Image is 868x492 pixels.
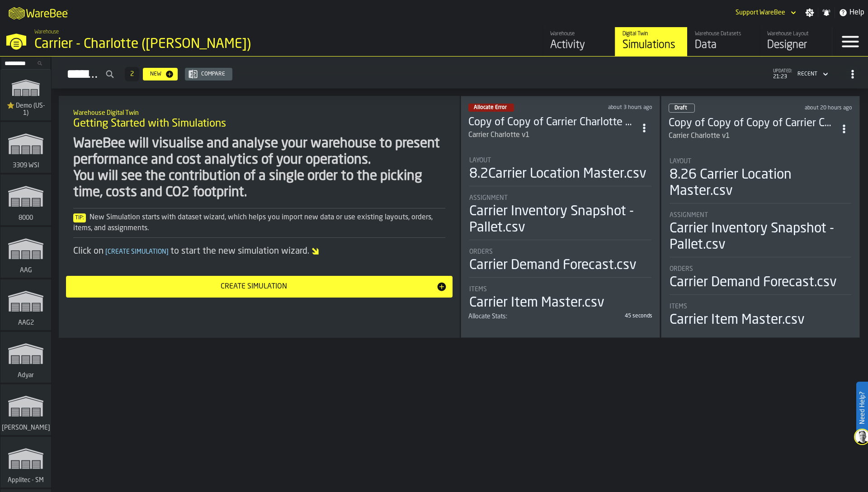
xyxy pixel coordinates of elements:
div: Title [469,286,651,293]
div: Updated: 29/08/2025, 00:54:19 Created: 27/08/2025, 00:25:36 [774,105,852,111]
h3: Copy of Copy of Carrier Charlotte v1 [468,115,636,130]
button: button-Compare [185,68,232,80]
span: Allocate Stats: [468,313,507,320]
div: DropdownMenuValue-4 [794,69,830,80]
span: ⭐ Demo (US-1) [4,102,47,117]
span: Layout [670,158,691,165]
span: Draft [675,105,687,111]
button: button-Create Simulation [66,276,453,298]
div: Title [670,265,852,273]
div: stat-Layout [670,158,852,203]
div: Title [469,248,651,255]
div: stat-Allocate Stats: [468,313,652,320]
section: card-SimulationDashboardCard-draft [669,149,853,330]
a: link-to-/wh/i/ba0ffe14-8e36-4604-ab15-0eac01efbf24/simulations [0,279,51,332]
div: DropdownMenuValue-4 [797,71,817,77]
div: New [146,71,165,77]
span: 21:23 [773,74,792,80]
div: Carrier Item Master.csv [670,312,805,328]
div: Warehouse Layout [767,31,825,37]
div: Warehouse Datasets [695,31,752,37]
div: Title [670,303,852,310]
div: Title [670,212,852,219]
div: Carrier Demand Forecast.csv [469,257,637,274]
div: Carrier Charlotte v1 [468,130,530,141]
label: button-toggle-Notifications [818,8,835,17]
div: ItemListCard- [59,96,460,338]
a: link-to-/wh/i/27cb59bd-8ba0-4176-b0f1-d82d60966913/simulations [0,227,51,279]
div: Digital Twin [623,31,680,37]
div: Carrier Inventory Snapshot - Pallet.csv [670,221,852,253]
div: ItemListCard-DashboardItemContainer [661,96,860,338]
span: Warehouse [34,29,59,35]
div: 45 seconds [562,313,652,319]
div: Carrier Charlotte v1 [669,131,836,142]
div: Title [468,313,558,320]
a: link-to-/wh/i/103622fe-4b04-4da1-b95f-2619b9c959cc/simulations [0,70,51,122]
div: Simulations [623,38,680,52]
span: AAG [18,267,34,274]
div: DropdownMenuValue-Support WareBee [736,9,785,16]
div: Warehouse [550,31,608,37]
span: Orders [469,248,493,255]
h2: button-Simulations [52,57,868,89]
div: Designer [767,38,825,52]
span: Layout [469,157,491,164]
a: link-to-/wh/i/b2e041e4-2753-4086-a82a-958e8abdd2c7/simulations [0,175,51,227]
div: 8.2Carrier Location Master.csv [469,166,646,182]
div: Title [670,158,852,165]
div: stat-Orders [469,248,651,278]
span: ] [166,249,169,255]
div: Carrier Item Master.csv [469,295,604,311]
h3: Copy of Copy of Copy of Carrier Charlotte v1 [669,116,836,131]
span: Assignment [670,212,708,219]
div: title-Getting Started with Simulations [66,103,453,136]
div: Activity [550,38,608,52]
a: link-to-/wh/i/e074fb63-00ea-4531-a7c9-ea0a191b3e4f/feed/ [542,27,615,56]
a: link-to-/wh/i/862141b4-a92e-43d2-8b2b-6509793ccc83/simulations [0,332,51,384]
div: Data [695,38,752,52]
div: stat-Assignment [670,212,852,257]
div: DropdownMenuValue-Support WareBee [732,7,798,18]
div: Carrier Charlotte v1 [669,131,730,142]
div: WareBee will visualise and analyse your warehouse to present performance and cost analytics of yo... [73,136,445,201]
span: 8000 [17,214,35,222]
label: button-toggle-Settings [802,8,818,17]
label: Need Help? [857,383,867,433]
a: link-to-/wh/i/d1ef1afb-ce11-4124-bdae-ba3d01893ec0/simulations [0,122,51,175]
div: Carrier Demand Forecast.csv [670,274,837,291]
span: Help [849,7,864,18]
label: button-toggle-Help [835,7,868,18]
h2: Sub Title [73,108,445,117]
span: Orders [670,265,693,273]
span: 2 [130,71,134,77]
section: card-SimulationDashboardCard-allocationError [468,148,652,320]
div: Title [469,157,651,164]
span: [ [105,249,108,255]
span: Assignment [469,194,508,202]
a: link-to-/wh/i/72fe6713-8242-4c3c-8adf-5d67388ea6d5/simulations [0,384,51,437]
div: 8.26 Carrier Location Master.csv [670,167,852,199]
div: New Simulation starts with dataset wizard, which helps you import new data or use existing layout... [73,212,445,234]
span: Getting Started with Simulations [73,117,226,131]
button: button-New [143,68,178,80]
div: Click on to start the new simulation wizard. [73,245,445,258]
div: ItemListCard-DashboardItemContainer [461,96,660,338]
a: link-to-/wh/i/662479f8-72da-4751-a936-1d66c412adb4/simulations [0,437,51,489]
span: Items [670,303,687,310]
div: Title [469,194,651,202]
div: Compare [198,71,229,77]
a: link-to-/wh/i/e074fb63-00ea-4531-a7c9-ea0a191b3e4f/data [687,27,759,56]
div: stat-Orders [670,265,852,295]
span: Allocate Error [474,105,507,110]
span: Applitec - SM [6,477,46,484]
span: updated: [773,69,792,74]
